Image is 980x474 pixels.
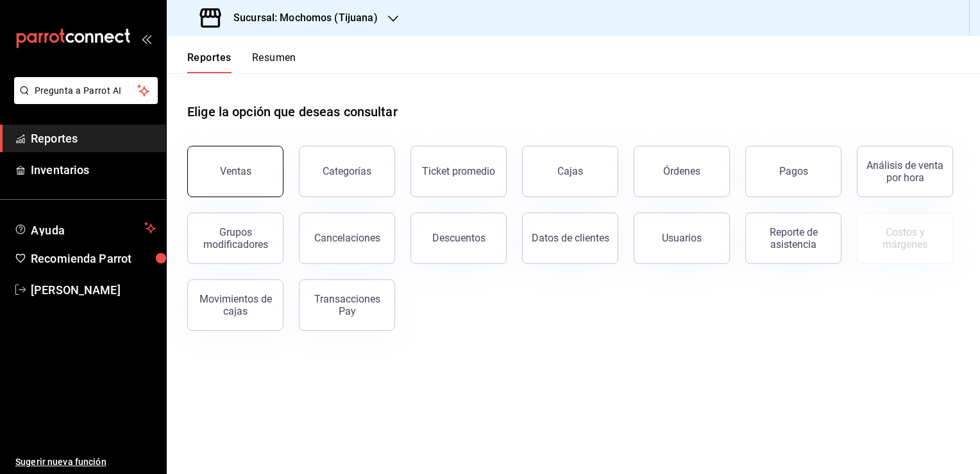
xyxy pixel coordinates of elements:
div: Órdenes [663,165,700,177]
button: Cajas [522,146,618,197]
button: Transacciones Pay [299,279,395,331]
button: Descuentos [410,213,507,264]
button: Análisis de venta por hora [857,146,953,197]
span: Pregunta a Parrot AI [35,84,138,98]
button: Categorías [299,146,395,197]
button: Movimientos de cajas [187,279,283,331]
div: Grupos modificadores [196,226,275,250]
span: Sugerir nueva función [15,455,156,469]
div: Reporte de asistencia [754,226,833,250]
div: Cajas [557,165,583,177]
span: Reportes [31,130,156,147]
h3: Sucursal: Mochomos (Tijuana) [223,10,378,26]
button: Ticket promedio [410,146,507,197]
h1: Elige la opción que deseas consultar [187,102,398,121]
button: Pregunta a Parrot AI [14,77,158,104]
span: [PERSON_NAME] [31,281,156,299]
div: Usuarios [662,232,702,244]
button: Reporte de asistencia [745,213,841,264]
div: Costos y márgenes [865,226,945,250]
button: Datos de clientes [522,213,618,264]
div: Movimientos de cajas [196,293,275,317]
div: Datos de clientes [532,232,609,244]
div: Transacciones Pay [307,293,387,317]
div: Ventas [220,165,251,177]
div: Descuentos [432,232,486,244]
button: Pagos [745,146,841,197]
button: Contrata inventarios para ver este reporte [857,213,953,264]
div: Ticket promedio [422,165,495,177]
span: Inventarios [31,161,156,179]
button: Resumen [252,51,296,73]
div: Cancelaciones [314,232,380,244]
button: Usuarios [634,213,730,264]
div: Categorías [323,165,371,177]
span: Recomienda Parrot [31,250,156,267]
div: navigation tabs [187,51,296,73]
button: Cancelaciones [299,213,395,264]
button: open_drawer_menu [141,33,151,44]
div: Pagos [779,165,808,177]
button: Grupos modificadores [187,213,283,264]
a: Pregunta a Parrot AI [9,93,158,107]
button: Ventas [187,146,283,197]
span: Ayuda [31,220,139,236]
button: Reportes [187,51,232,73]
button: Órdenes [634,146,730,197]
div: Análisis de venta por hora [865,159,945,184]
